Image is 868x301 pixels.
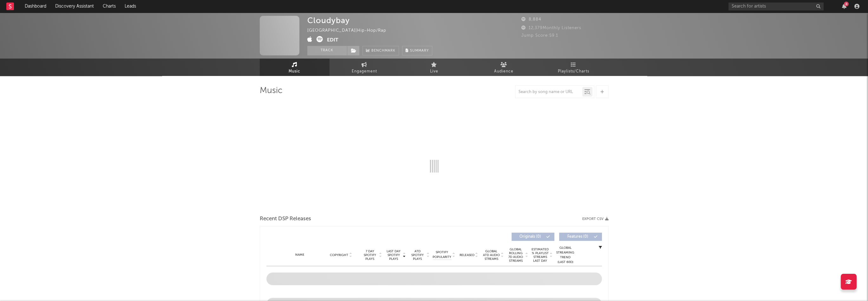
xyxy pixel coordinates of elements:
span: Originals ( 0 ) [516,235,545,239]
span: 8,884 [521,17,541,22]
a: Engagement [330,59,399,76]
a: Music [260,59,330,76]
button: Summary [402,46,432,55]
div: Global Streaming Trend (Last 60D) [556,246,575,265]
span: Global ATD Audio Streams [483,249,500,261]
button: Originals(0) [512,233,554,241]
span: Audience [494,68,513,75]
span: Recent DSP Releases [260,215,311,223]
button: Features(0) [559,233,602,241]
button: Track [307,46,347,55]
span: Spotify Popularity [433,250,451,260]
span: Last Day Spotify Plays [385,249,402,261]
span: Released [460,253,474,257]
button: Export CSV [582,217,609,221]
button: 8 [842,4,846,9]
span: Music [289,68,300,75]
a: Audience [469,59,539,76]
span: Engagement [352,68,377,75]
a: Playlists/Charts [539,59,609,76]
span: 7 Day Spotify Plays [362,249,378,261]
span: Features ( 0 ) [563,235,592,239]
a: Live [399,59,469,76]
div: Name [279,253,321,257]
div: Cloudybay [307,16,350,25]
span: Estimated % Playlist Streams Last Day [532,248,549,263]
span: 12,379 Monthly Listeners [521,26,581,30]
span: Global Rolling 7D Audio Streams [507,248,525,263]
span: Summary [410,49,429,53]
span: Live [430,68,438,75]
div: 8 [844,2,849,6]
span: Jump Score: 59.1 [521,34,558,38]
span: Playlists/Charts [558,68,589,75]
input: Search by song name or URL [515,90,582,95]
span: ATD Spotify Plays [409,249,426,261]
a: Benchmark [362,46,399,55]
span: Copyright [330,253,348,257]
div: [GEOGRAPHIC_DATA] | Hip-Hop/Rap [307,27,394,34]
input: Search for artists [728,3,824,10]
button: Edit [327,36,338,44]
span: Benchmark [371,47,395,55]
